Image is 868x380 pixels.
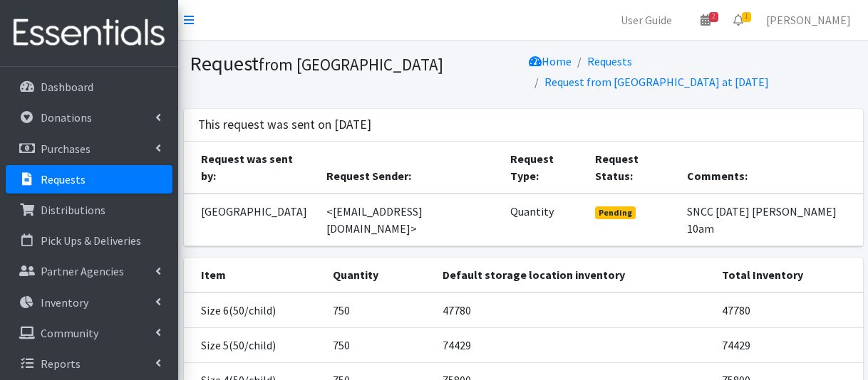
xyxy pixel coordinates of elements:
[434,327,713,362] td: 74429
[434,292,713,328] td: 47780
[609,6,683,34] a: User Guide
[41,295,88,310] p: Inventory
[41,203,105,217] p: Distributions
[259,54,443,75] small: from [GEOGRAPHIC_DATA]
[41,357,81,371] p: Reports
[6,103,172,132] a: Donations
[587,142,678,194] th: Request Status:
[434,258,713,292] th: Default storage location inventory
[689,6,722,34] a: 2
[41,80,93,94] p: Dashboard
[318,194,502,246] td: <[EMAIL_ADDRESS][DOMAIN_NAME]>
[41,142,91,156] p: Purchases
[41,110,92,125] p: Donations
[324,327,434,362] td: 750
[713,258,863,292] th: Total Inventory
[502,142,587,194] th: Request Type:
[6,288,172,317] a: Inventory
[713,292,863,328] td: 47780
[6,73,172,101] a: Dashboard
[6,349,172,378] a: Reports
[184,194,318,246] td: [GEOGRAPHIC_DATA]
[709,12,718,22] span: 2
[6,196,172,224] a: Distributions
[190,51,518,76] h1: Request
[6,134,172,163] a: Purchases
[184,292,324,328] td: Size 6(50/child)
[41,172,86,186] p: Requests
[722,6,755,34] a: 1
[529,54,572,68] a: Home
[713,327,863,362] td: 74429
[41,233,141,248] p: Pick Ups & Deliveries
[742,12,751,22] span: 1
[318,142,502,194] th: Request Sender:
[544,75,769,89] a: Request from [GEOGRAPHIC_DATA] at [DATE]
[6,165,172,194] a: Requests
[595,206,636,219] span: Pending
[587,54,632,68] a: Requests
[6,257,172,285] a: Partner Agencies
[678,142,863,194] th: Comments:
[6,319,172,347] a: Community
[502,194,587,246] td: Quantity
[184,142,318,194] th: Request was sent by:
[198,117,371,132] h3: This request was sent on [DATE]
[184,258,324,292] th: Item
[41,326,98,340] p: Community
[6,226,172,255] a: Pick Ups & Deliveries
[324,258,434,292] th: Quantity
[755,6,862,34] a: [PERSON_NAME]
[324,292,434,328] td: 750
[184,327,324,362] td: Size 5(50/child)
[678,194,863,246] td: SNCC [DATE] [PERSON_NAME] 10am
[6,9,172,57] img: HumanEssentials
[41,264,124,278] p: Partner Agencies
